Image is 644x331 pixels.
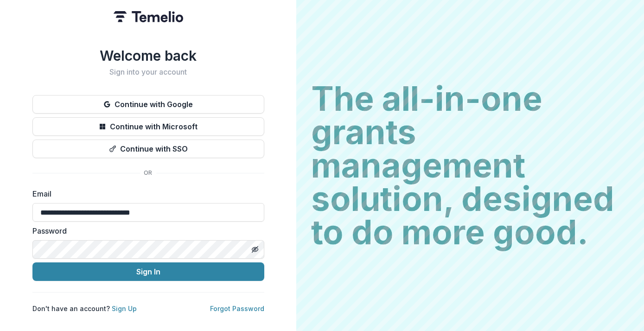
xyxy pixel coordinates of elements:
[32,117,264,136] button: Continue with Microsoft
[112,305,137,312] a: Sign Up
[32,225,259,236] label: Password
[32,68,264,76] h2: Sign into your account
[248,242,262,257] button: Toggle password visibility
[114,11,183,22] img: Temelio
[32,304,137,313] p: Don't have an account?
[32,47,264,64] h1: Welcome back
[32,188,259,199] label: Email
[32,95,264,114] button: Continue with Google
[32,262,264,281] button: Sign In
[210,305,264,312] a: Forgot Password
[32,140,264,158] button: Continue with SSO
